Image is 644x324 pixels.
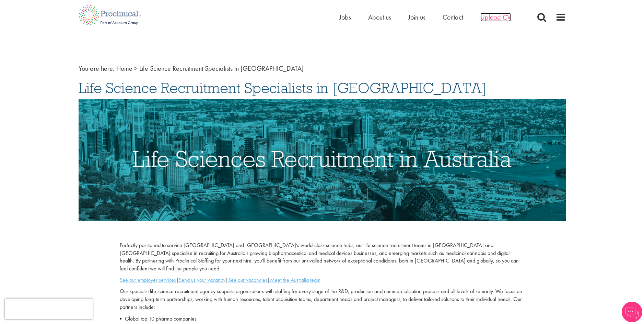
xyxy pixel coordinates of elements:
p: Our specialist life science recruitment agency supports organisations with staffing for every sta... [120,288,524,311]
a: Meet the Australia team [270,276,320,283]
a: Send us your vacancy [179,276,225,283]
span: You are here: [79,64,115,73]
a: See our employer services [120,276,176,283]
a: Contact [443,13,463,22]
span: > [134,64,138,73]
li: Global top 10 pharma companies [120,315,524,323]
a: Upload CV [480,13,511,22]
img: Chatbot [622,302,642,322]
a: See our vacancies [228,276,267,283]
a: Join us [408,13,425,22]
a: About us [368,13,391,22]
iframe: reCAPTCHA [5,299,93,319]
span: Life Science Recruitment Specialists in [GEOGRAPHIC_DATA] [139,64,304,73]
p: | | | [120,276,524,284]
a: breadcrumb link [116,64,132,73]
p: Perfectly positioned to service [GEOGRAPHIC_DATA] and [GEOGRAPHIC_DATA]’s world-class science hub... [120,242,524,273]
span: Life Science Recruitment Specialists in [GEOGRAPHIC_DATA] [79,79,487,97]
img: Life Sciences Recruitment in Australia [79,99,566,221]
a: Jobs [339,13,351,22]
